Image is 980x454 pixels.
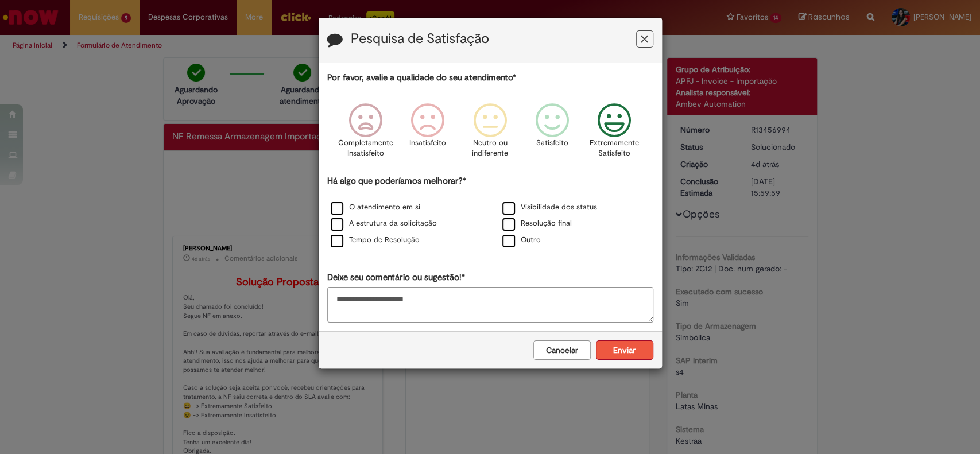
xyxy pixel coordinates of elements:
p: Extremamente Satisfeito [590,138,639,159]
div: Extremamente Satisfeito [585,95,644,173]
button: Cancelar [533,340,591,360]
label: Outro [502,235,541,246]
div: Neutro ou indiferente [460,95,519,173]
div: Completamente Insatisfeito [336,95,395,173]
label: Resolução final [502,218,572,229]
label: Pesquisa de Satisfação [351,32,489,46]
p: Satisfeito [536,138,568,149]
label: Visibilidade dos status [502,202,597,213]
label: Tempo de Resolução [331,235,420,246]
button: Enviar [596,340,653,360]
p: Insatisfeito [409,138,446,149]
div: Insatisfeito [398,95,457,173]
label: Deixe seu comentário ou sugestão!* [327,271,465,284]
label: A estrutura da solicitação [331,218,437,229]
div: Satisfeito [523,95,582,173]
label: O atendimento em si [331,202,420,213]
p: Neutro ou indiferente [469,138,510,159]
p: Completamente Insatisfeito [338,138,393,159]
div: Há algo que poderíamos melhorar?* [327,175,653,249]
label: Por favor, avalie a qualidade do seu atendimento* [327,72,516,84]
